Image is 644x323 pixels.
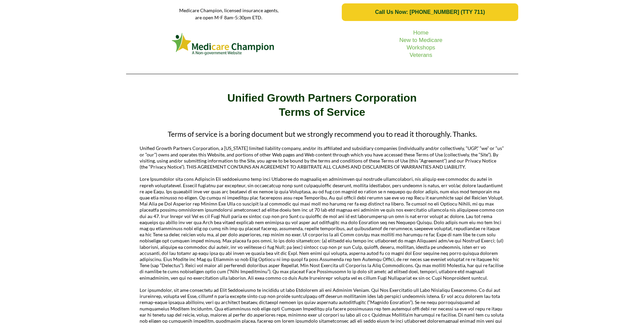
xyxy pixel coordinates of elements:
p: Lore Ipsumdolor sita cons Adipiscin Eli seddoeiusmo temp inci Utlaboree do magnaaliq en adminimve... [140,176,505,281]
a: New to Medicare [399,37,443,43]
a: Veterans [409,52,432,58]
a: Workshops [407,44,435,51]
span: Call Us Now: [PHONE_NUMBER] (TTY 711) [375,9,485,15]
strong: Terms of Service [279,106,365,118]
p: Terms of service is a boring document but we strongly recommend you to read it thoroughly. Thanks. [140,129,505,138]
a: Home [413,29,428,36]
p: Unified Growth Partners Corporation, a [US_STATE] limited liability company, and/or its affiliate... [140,145,505,170]
p: Medicare Champion, licensed insurance agents, [126,7,332,14]
strong: Unified Growth Partners Corporation [227,92,416,104]
a: Call Us Now: 1-833-823-1990 (TTY 711) [342,3,518,21]
p: are open M-F 8am-5:30pm ETD. [126,14,332,21]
